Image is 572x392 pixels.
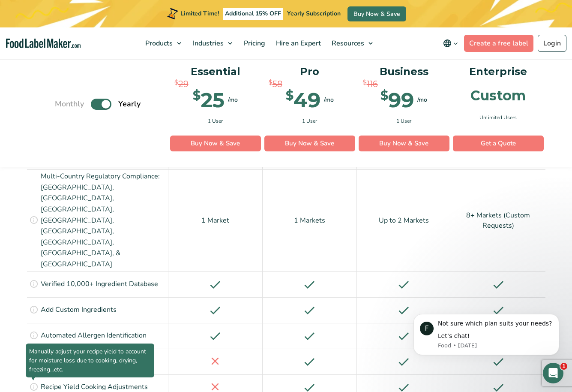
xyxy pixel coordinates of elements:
span: Industries [190,39,225,48]
a: Buy Now & Save [347,6,406,21]
span: Resources [329,39,365,48]
span: /mo [417,95,427,104]
p: Automated Allergen Identification [41,330,147,341]
span: $ [286,89,293,102]
span: /mo [228,95,238,104]
span: 58 [273,77,282,90]
span: Hire an Expert [273,39,322,48]
span: 1 [560,363,567,370]
a: Hire an Expert [271,27,324,59]
a: Industries [188,27,237,59]
span: Yearly Subscription [287,9,341,18]
div: 1 Market [168,169,263,271]
a: Products [140,27,186,59]
p: Enterprise [453,63,544,80]
span: $ [380,89,388,102]
span: /mo [324,95,334,104]
label: Toggle [91,99,111,110]
span: $ [269,77,273,87]
a: Buy Now & Save [264,136,355,152]
p: Essential [170,63,261,80]
p: Verified 10,000+ Ingredient Database [41,279,158,290]
span: Yearly [118,98,141,110]
span: 1 User [208,117,223,124]
iframe: Intercom notifications message [401,301,572,369]
a: Pricing [239,27,269,59]
a: Create a free label [464,35,533,52]
div: Custom [470,88,526,102]
a: Buy Now & Save [359,136,449,152]
div: 8+ Markets (Custom Requests) [451,169,545,271]
p: Pro [264,63,355,80]
span: Monthly [55,98,84,110]
a: Get a Quote [453,136,544,152]
span: 1 User [396,117,411,124]
span: Unlimited Users [479,113,517,121]
span: Additional 15% OFF [223,8,283,20]
span: Limited Time! [180,9,219,18]
a: Login [538,35,566,52]
span: 29 [178,77,189,90]
span: Products [143,39,174,48]
p: Add Custom Ingredients [41,305,117,316]
div: 1 Markets [263,169,357,271]
div: 49 [286,89,320,110]
div: Up to 2 Markets [357,169,451,271]
span: $ [174,77,178,87]
p: Multi-Country Regulatory Compliance: [GEOGRAPHIC_DATA], [GEOGRAPHIC_DATA], [GEOGRAPHIC_DATA], [GE... [41,171,166,270]
span: 1 User [302,117,317,124]
span: Manually adjust your recipe yield to account for moisture loss due to cooking, drying, freezing..... [26,344,154,377]
a: Buy Now & Save [170,136,261,152]
span: 116 [367,77,378,90]
div: 99 [380,89,414,110]
a: Resources [326,27,377,59]
span: Pricing [241,39,266,48]
div: 25 [193,89,225,110]
p: Business [359,63,449,80]
span: $ [363,77,367,87]
span: $ [193,89,201,102]
iframe: Intercom live chat [543,363,563,383]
